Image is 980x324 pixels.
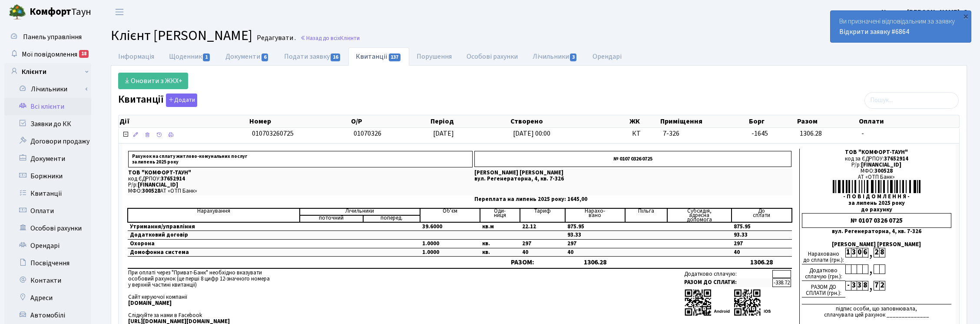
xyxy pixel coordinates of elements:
label: Квитанції [118,94,197,107]
div: МФО: [802,168,952,174]
div: 3 [851,248,857,257]
button: Переключити навігацію [109,5,130,19]
a: Боржники [4,167,91,185]
div: - П О В І Д О М Л Е Н Н Я - [802,194,952,200]
th: О/Р [350,115,430,127]
div: , [868,281,874,291]
th: Період [430,115,510,127]
span: Таун [30,5,91,20]
td: 297 [565,240,626,248]
td: кв. [480,248,520,257]
span: 3 [570,53,577,61]
th: Створено [510,115,629,127]
div: вул. Регенераторна, 4, кв. 7-326 [802,228,952,234]
div: 2 [874,248,879,257]
td: 875.95 [732,222,792,231]
div: Ви призначені відповідальним за заявку [831,11,971,42]
span: 1306.28 [800,129,822,138]
a: Оплати [4,202,91,220]
a: Назад до всіхКлієнти [300,34,360,42]
div: 8 [879,248,885,257]
span: 6 [262,53,268,61]
td: 39.6000 [420,222,480,231]
div: за липень 2025 року [802,200,952,206]
div: 0 [857,248,862,257]
a: Порушення [409,47,459,66]
b: [DOMAIN_NAME] [128,299,172,307]
div: Додатково сплачую (грн.): [802,264,845,281]
td: кв.м [480,222,520,231]
span: Панель управління [23,32,82,42]
div: ТОВ "КОМФОРТ-ТАУН" [802,149,952,155]
div: РАЗОМ ДО СПЛАТИ (грн.): [802,281,845,297]
span: [FINANCIAL_ID] [861,161,901,169]
a: Орендарі [4,237,91,254]
a: Подати заявку [277,47,348,66]
p: вул. Регенераторна, 4, кв. 7-326 [474,176,791,182]
th: Номер [248,115,350,127]
td: РАЗОМ ДО СПЛАТИ: [683,278,772,287]
div: Нараховано до сплати (грн.): [802,248,845,264]
td: 1306.28 [565,257,626,269]
a: Корчун [PERSON_NAME]. С. [881,7,970,17]
td: Додатково сплачую: [683,270,772,278]
a: Мої повідомлення18 [4,46,91,63]
td: Нарахування [128,208,300,222]
td: Утримання/управління [128,222,300,231]
a: Квитанції [4,185,91,202]
a: Лічильники [525,47,585,66]
p: Рахунок на сплату житлово-комунальних послуг за липень 2025 року [128,151,473,167]
div: [PERSON_NAME] [PERSON_NAME] [802,241,952,247]
div: 1 [845,248,851,257]
td: Лічильники [300,208,420,215]
a: Особові рахунки [4,220,91,237]
span: [DATE] [433,129,454,138]
a: Квитанції [348,47,409,66]
img: apps-qrcodes.png [684,288,771,317]
td: 875.95 [565,222,626,231]
a: Лічильники [10,80,91,98]
td: 22.12 [520,222,565,231]
a: Щоденник [162,47,218,66]
img: logo.png [9,3,26,21]
td: Тариф [520,208,565,222]
td: 1.0000 [420,248,480,257]
div: код за ЄДРПОУ: [802,156,952,162]
input: Пошук... [864,92,959,109]
a: Документи [218,47,276,66]
td: 40 [732,248,792,257]
p: [PERSON_NAME] [PERSON_NAME] [474,170,791,176]
th: Борг [748,115,796,127]
p: МФО: АТ «ОТП Банк» [128,188,473,194]
td: поточний [300,215,363,222]
div: 3 [851,281,857,291]
div: × [961,12,970,20]
a: Адреси [4,289,91,307]
div: підпис особи, що заповнювала, сплачувала цей рахунок ______________ [802,304,952,318]
td: Оди- ниця [480,208,520,222]
a: Орендарі [585,47,629,66]
div: - [845,281,851,291]
th: Дії [119,115,248,127]
div: , [868,248,874,258]
span: КТ [632,129,656,139]
div: 6 [862,248,868,257]
small: Редагувати . [255,34,296,42]
td: кв. [480,240,520,248]
td: Охорона [128,240,300,248]
div: 18 [79,50,89,58]
td: РАЗОМ: [480,257,565,269]
span: [DATE] 00:00 [513,129,550,138]
span: Мої повідомлення [22,50,77,59]
td: Субсидія, адресна допомога [667,208,732,222]
div: Р/р: [802,162,952,168]
span: 010703260725 [252,129,294,138]
a: Посвідчення [4,254,91,272]
span: Клієнт [PERSON_NAME] [111,26,252,46]
td: 297 [732,240,792,248]
span: 7-326 [663,129,745,139]
p: Переплата на липень 2025 року: 1645,00 [474,197,791,202]
span: 37652914 [884,155,908,163]
span: 300528 [874,167,893,175]
td: 93.33 [732,231,792,240]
